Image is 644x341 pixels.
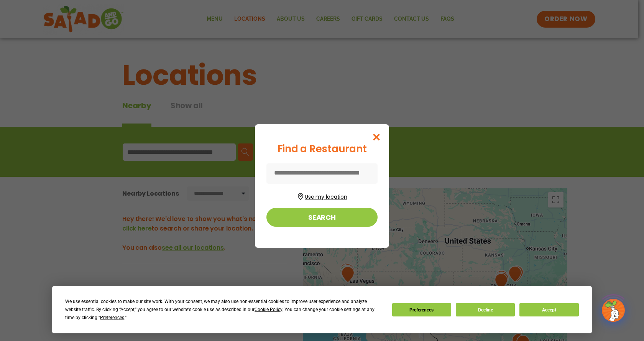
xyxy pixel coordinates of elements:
button: Decline [456,303,515,316]
button: Preferences [392,303,451,316]
div: We use essential cookies to make our site work. With your consent, we may also use non-essential ... [65,298,383,322]
span: Cookie Policy [255,307,282,312]
button: Use my location [266,191,378,201]
div: Find a Restaurant [266,142,378,156]
button: Accept [519,303,578,316]
button: Search [266,208,378,227]
span: Preferences [100,315,124,320]
button: Close modal [364,124,389,150]
div: Cookie Consent Prompt [52,286,592,333]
